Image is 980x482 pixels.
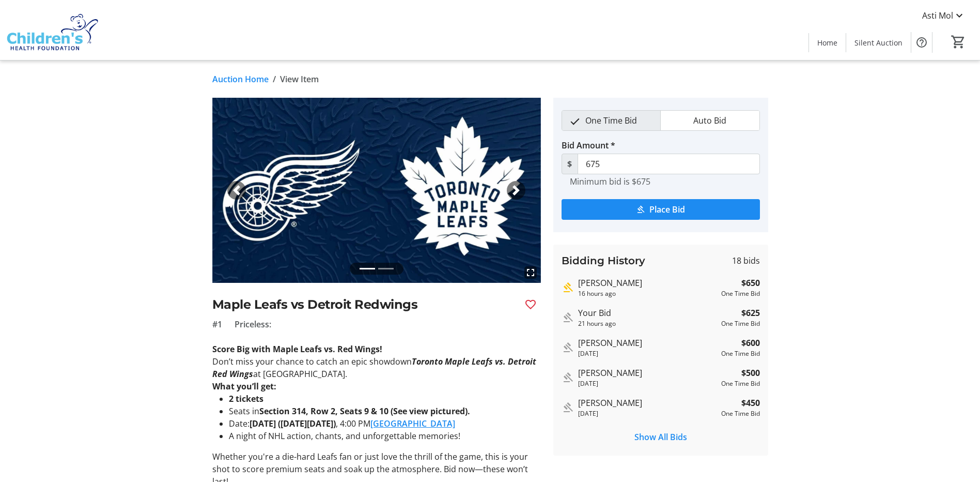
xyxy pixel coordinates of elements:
[911,32,932,53] button: Help
[562,341,574,354] mat-icon: Outbid
[212,355,541,380] p: Don’t miss your chance to catch an epic showdown at [GEOGRAPHIC_DATA].
[212,343,382,355] strong: Score Big with Maple Leafs vs. Red Wings!
[273,73,276,85] span: /
[562,139,615,152] label: Bid Amount *
[578,409,717,418] div: [DATE]
[235,318,271,330] span: Priceless:
[687,111,733,130] span: Auto Bid
[520,294,541,315] button: Favourite
[721,379,760,388] div: One Time Bid
[212,98,541,283] img: Image
[579,111,643,130] span: One Time Bid
[578,379,717,388] div: [DATE]
[721,319,760,328] div: One Time Bid
[914,7,974,24] button: Asti Mol
[212,73,269,85] a: Auction Home
[721,289,760,298] div: One Time Bid
[741,397,760,409] strong: $450
[6,4,98,56] img: Children's Health Foundation's Logo
[229,405,541,417] li: Seats in
[741,307,760,319] strong: $625
[578,307,717,319] div: Your Bid
[370,418,455,429] a: [GEOGRAPHIC_DATA]
[212,318,222,330] span: #1
[562,371,574,384] mat-icon: Outbid
[524,266,537,279] mat-icon: fullscreen
[570,176,650,187] tr-hint: Minimum bid is $675
[922,9,953,22] span: Asti Mol
[741,337,760,349] strong: $600
[846,33,911,52] a: Silent Auction
[229,393,263,404] strong: 2 tickets
[212,356,536,380] em: Toronto Maple Leafs vs. Detroit Red Wings
[578,397,717,409] div: [PERSON_NAME]
[562,401,574,414] mat-icon: Outbid
[259,405,470,417] strong: Section 314, Row 2, Seats 9 & 10 (See view pictured).
[741,277,760,289] strong: $650
[562,281,574,294] mat-icon: Highest bid
[562,253,645,268] h3: Bidding History
[578,337,717,349] div: [PERSON_NAME]
[250,418,336,429] strong: [DATE] ([DATE][DATE])
[229,417,541,430] li: Date: , 4:00 PM
[562,199,760,220] button: Place Bid
[578,367,717,379] div: [PERSON_NAME]
[634,431,687,443] span: Show All Bids
[741,367,760,379] strong: $500
[578,277,717,289] div: [PERSON_NAME]
[562,311,574,324] mat-icon: Outbid
[562,154,578,174] span: $
[578,319,717,328] div: 21 hours ago
[721,349,760,358] div: One Time Bid
[212,295,516,314] h2: Maple Leafs vs Detroit Redwings
[578,349,717,358] div: [DATE]
[817,37,837,48] span: Home
[854,37,903,48] span: Silent Auction
[562,427,760,447] button: Show All Bids
[229,430,541,442] li: A night of NHL action, chants, and unforgettable memories!
[949,33,968,51] button: Cart
[280,73,319,85] span: View Item
[721,409,760,418] div: One Time Bid
[732,254,760,267] span: 18 bids
[578,289,717,298] div: 16 hours ago
[649,203,685,216] span: Place Bid
[809,33,846,52] a: Home
[212,381,276,392] strong: What you’ll get:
